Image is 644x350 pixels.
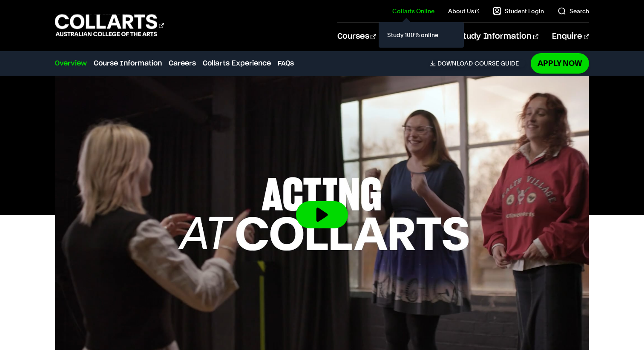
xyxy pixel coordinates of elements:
[552,23,589,51] a: Enquire
[392,7,434,15] a: Collarts Online
[337,23,376,51] a: Courses
[94,58,162,68] a: Course Information
[458,23,538,51] a: Study Information
[493,7,544,15] a: Student Login
[55,13,164,37] div: Go to homepage
[385,29,457,41] a: Study 100% online
[203,58,271,68] a: Collarts Experience
[430,60,526,67] a: DownloadCourse Guide
[278,58,294,68] a: FAQs
[558,7,589,15] a: Search
[169,58,196,68] a: Careers
[55,58,87,68] a: Overview
[437,60,473,67] span: Download
[531,53,589,73] a: Apply Now
[448,7,480,15] a: About Us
